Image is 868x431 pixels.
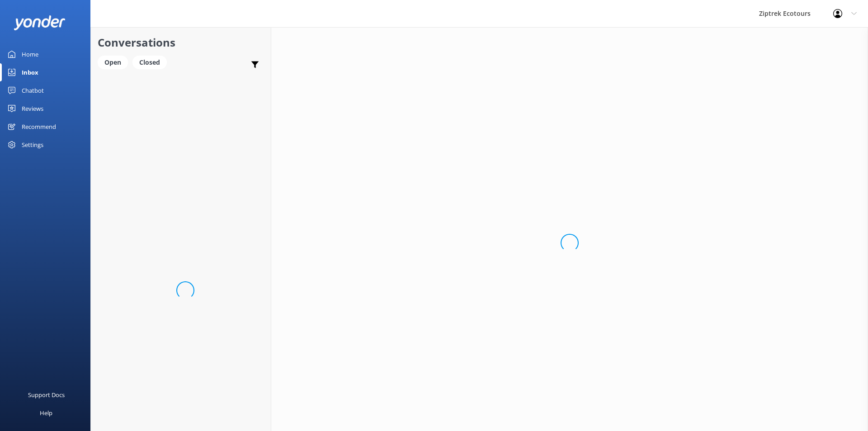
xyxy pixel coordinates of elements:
[98,34,264,51] h2: Conversations
[22,99,43,118] div: Reviews
[132,56,167,69] div: Closed
[98,57,132,67] a: Open
[22,45,38,63] div: Home
[22,136,43,154] div: Settings
[22,118,56,136] div: Recommend
[28,386,65,404] div: Support Docs
[14,15,66,30] img: yonder-white-logo.png
[40,404,52,422] div: Help
[132,57,171,67] a: Closed
[98,56,128,69] div: Open
[22,63,38,81] div: Inbox
[22,81,44,99] div: Chatbot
